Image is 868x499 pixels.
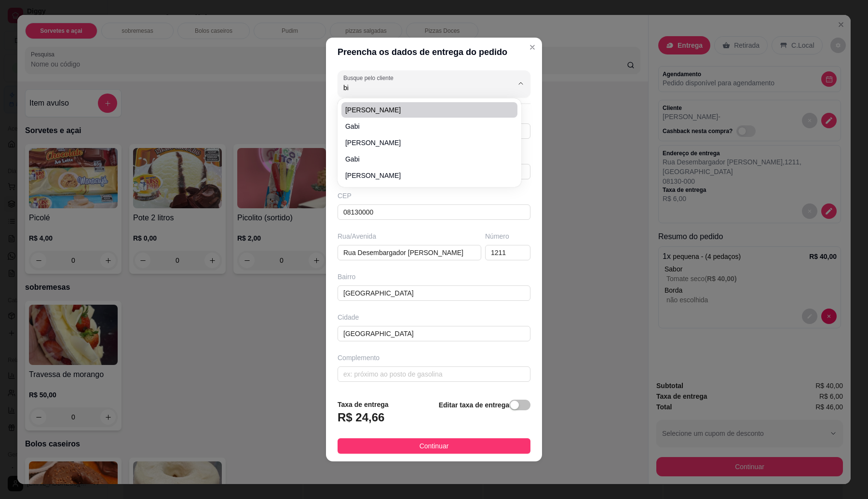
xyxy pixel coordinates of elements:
[338,326,530,341] input: Ex.: Santo André
[338,204,530,220] input: Ex.: 00000-000
[338,353,530,363] div: Complemento
[345,138,504,148] span: [PERSON_NAME]
[420,441,449,451] span: Continuar
[338,191,530,201] div: CEP
[343,74,397,82] label: Busque pelo cliente
[338,312,530,322] div: Cidade
[338,245,481,260] input: Ex.: Rua Oscar Freire
[338,231,481,241] div: Rua/Avenida
[338,410,384,425] h3: R$ 24,66
[345,121,504,131] span: Gabi
[338,272,530,282] div: Bairro
[343,83,498,93] input: Busque pelo cliente
[485,245,530,260] input: Ex.: 44
[439,401,509,409] strong: Editar taxa de entrega
[345,154,504,164] span: gabi
[338,366,530,382] input: ex: próximo ao posto de gasolina
[326,38,542,67] header: Preencha os dados de entrega do pedido
[341,102,517,183] ul: Suggestions
[513,76,529,91] button: Show suggestions
[339,100,519,185] div: Suggestions
[485,231,530,241] div: Número
[525,40,540,55] button: Close
[338,285,530,301] input: Ex.: Bairro Jardim
[338,401,389,408] strong: Taxa de entrega
[345,171,504,180] span: [PERSON_NAME]
[345,105,504,115] span: [PERSON_NAME]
